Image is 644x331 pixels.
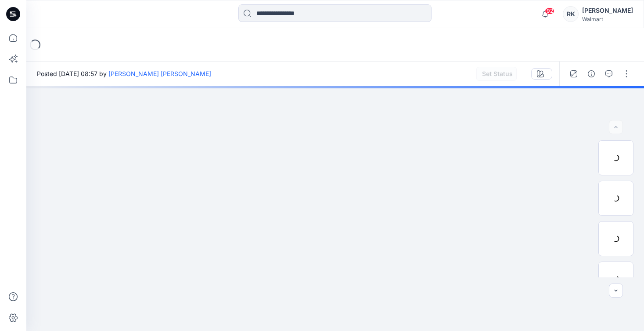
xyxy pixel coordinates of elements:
div: RK [563,6,579,22]
span: 92 [545,7,554,15]
button: Details [584,67,598,81]
div: Walmart [582,16,633,22]
span: Posted [DATE] 08:57 by [37,69,211,78]
div: [PERSON_NAME] [582,5,633,16]
a: [PERSON_NAME] ​[PERSON_NAME] [108,70,211,77]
